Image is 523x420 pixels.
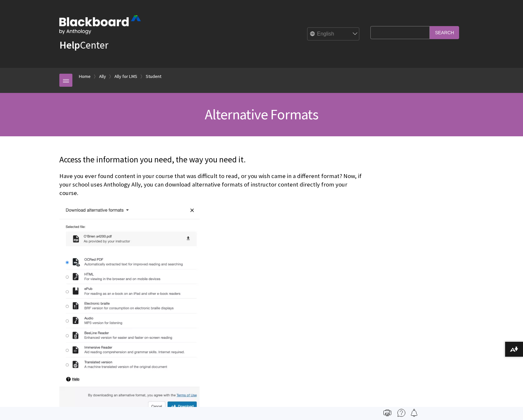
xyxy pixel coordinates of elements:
p: Access the information you need, the way you need it. [59,154,367,166]
img: More help [397,409,405,417]
a: Ally for LMS [114,72,137,81]
img: Follow this page [410,409,418,417]
img: Blackboard by Anthology [59,15,141,34]
a: Home [79,72,91,81]
img: Original file appears in Download Alternative Formats modal [59,203,200,413]
img: Print [383,409,391,417]
span: Alternative Formats [205,105,318,123]
p: Have you ever found content in your course that was difficult to read, or you wish came in a diff... [59,172,367,198]
a: HelpCenter [59,38,108,52]
a: Ally [99,72,106,81]
select: Site Language Selector [307,28,360,41]
strong: Help [59,38,80,52]
input: Search [430,26,459,39]
a: Student [146,72,161,81]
